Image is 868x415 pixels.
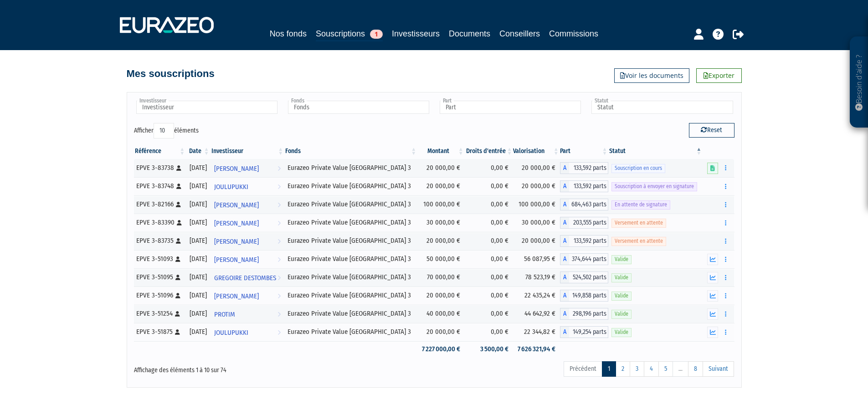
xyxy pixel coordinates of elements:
[214,288,259,305] span: [PERSON_NAME]
[703,361,734,377] a: Suivant
[214,197,259,214] span: [PERSON_NAME]
[288,218,414,227] div: Eurazeo Private Value [GEOGRAPHIC_DATA] 3
[630,361,644,377] a: 3
[189,327,207,337] div: [DATE]
[560,290,609,302] div: A - Eurazeo Private Value Europe 3
[189,309,207,318] div: [DATE]
[288,272,414,282] div: Eurazeo Private Value [GEOGRAPHIC_DATA] 3
[417,195,464,214] td: 100 000,00 €
[211,177,285,195] a: JOULUPUKKI
[211,143,285,159] th: Investisseur: activer pour trier la colonne par ordre croissant
[513,323,560,341] td: 22 344,82 €
[214,270,276,287] span: GREGOIRE DESTOMBES
[189,163,207,173] div: [DATE]
[175,256,180,262] i: [Français] Personne physique
[611,164,665,173] span: Souscription en cours
[560,199,609,210] div: A - Eurazeo Private Value Europe 3
[513,287,560,305] td: 22 435,24 €
[513,232,560,250] td: 20 000,00 €
[560,143,609,159] th: Part: activer pour trier la colonne par ordre croissant
[465,195,514,214] td: 0,00 €
[569,290,609,302] span: 149,858 parts
[288,163,414,173] div: Eurazeo Private Value [GEOGRAPHIC_DATA] 3
[288,200,414,209] div: Eurazeo Private Value [GEOGRAPHIC_DATA] 3
[417,177,464,195] td: 20 000,00 €
[270,27,307,40] a: Nos fonds
[614,68,689,83] a: Voir les documents
[136,254,183,264] div: EPVE 3-51093
[465,323,514,341] td: 0,00 €
[611,255,632,264] span: Valide
[189,272,207,282] div: [DATE]
[288,309,414,318] div: Eurazeo Private Value [GEOGRAPHIC_DATA] 3
[154,123,174,138] select: Afficheréléments
[176,238,181,244] i: [Français] Personne physique
[465,341,514,357] td: 3 500,00 €
[175,293,180,298] i: [Français] Personne physique
[611,200,670,209] span: En attente de signature
[560,272,609,283] div: A - Eurazeo Private Value Europe 3
[560,235,569,247] span: A
[211,214,285,232] a: [PERSON_NAME]
[134,360,376,375] div: Affichage des éléments 1 à 10 sur 74
[177,220,182,225] i: [Français] Personne physique
[560,290,569,302] span: A
[465,250,514,268] td: 0,00 €
[214,233,259,250] span: [PERSON_NAME]
[560,217,609,229] div: A - Eurazeo Private Value Europe 3
[417,214,464,232] td: 30 000,00 €
[602,361,616,377] a: 1
[136,309,183,318] div: EPVE 3-51254
[189,181,207,191] div: [DATE]
[136,218,183,227] div: EPVE 3-83390
[465,268,514,287] td: 0,00 €
[211,159,285,177] a: [PERSON_NAME]
[189,236,207,246] div: [DATE]
[211,195,285,214] a: [PERSON_NAME]
[370,30,383,39] span: 1
[465,143,514,159] th: Droits d'entrée: activer pour trier la colonne par ordre croissant
[560,253,569,265] span: A
[560,253,609,265] div: A - Eurazeo Private Value Europe 3
[513,159,560,177] td: 20 000,00 €
[560,326,609,338] div: A - Eurazeo Private Value Europe 3
[316,27,383,41] a: Souscriptions1
[499,27,540,40] a: Conseillers
[644,361,659,377] a: 4
[417,305,464,323] td: 40 000,00 €
[189,218,207,227] div: [DATE]
[211,305,285,323] a: PROTIM
[417,250,464,268] td: 50 000,00 €
[211,232,285,250] a: [PERSON_NAME]
[176,184,181,189] i: [Français] Personne physique
[288,254,414,264] div: Eurazeo Private Value [GEOGRAPHIC_DATA] 3
[560,162,569,174] span: A
[513,214,560,232] td: 30 000,00 €
[513,143,560,159] th: Valorisation: activer pour trier la colonne par ordre croissant
[854,41,864,123] p: Besoin d'aide ?
[277,251,281,268] i: Voir l'investisseur
[560,162,609,174] div: A - Eurazeo Private Value Europe 3
[569,253,609,265] span: 374,644 parts
[513,195,560,214] td: 100 000,00 €
[611,182,697,191] span: Souscription à envoyer en signature
[513,305,560,323] td: 44 642,92 €
[569,326,609,338] span: 149,254 parts
[560,326,569,338] span: A
[176,165,181,171] i: [Français] Personne physique
[611,237,666,246] span: Versement en attente
[569,199,609,210] span: 684,463 parts
[560,272,569,283] span: A
[513,341,560,357] td: 7 626 321,94 €
[214,215,259,232] span: [PERSON_NAME]
[513,268,560,287] td: 78 523,19 €
[175,275,180,280] i: [Français] Personne physique
[465,177,514,195] td: 0,00 €
[211,250,285,268] a: [PERSON_NAME]
[136,272,183,282] div: EPVE 3-51095
[175,329,180,335] i: [Français] Personne physique
[288,236,414,246] div: Eurazeo Private Value [GEOGRAPHIC_DATA] 3
[392,27,440,40] a: Investisseurs
[688,361,703,377] a: 8
[136,236,183,246] div: EPVE 3-83735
